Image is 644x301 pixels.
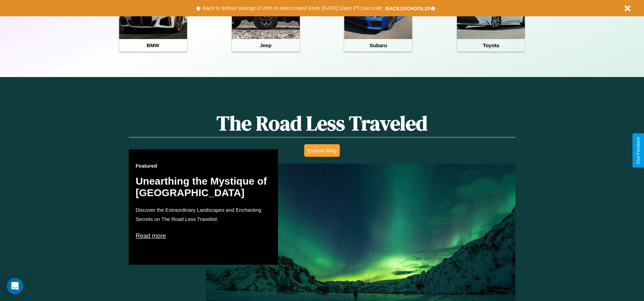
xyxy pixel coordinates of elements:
b: BACK2SCHOOL20 [385,5,430,11]
button: Explore Blog [304,144,340,157]
p: Discover the Extraordinary Landscapes and Enchanting Secrets on The Road Less Traveled. [135,205,271,224]
button: Back to School savings of 20% in select cities! Ends [DATE] 10am PT.Use code: [201,3,385,13]
h2: Unearthing the Mystique of [GEOGRAPHIC_DATA] [135,175,271,199]
div: Open Intercom Messenger [7,278,23,294]
h4: Subaru [344,39,412,52]
p: Read more [135,230,271,241]
h4: Jeep [232,39,300,52]
h1: The Road Less Traveled [129,109,515,137]
h4: Toyota [457,39,525,52]
h3: Featured [135,163,271,169]
div: Give Feedback [636,137,641,164]
h4: BMW [119,39,187,52]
